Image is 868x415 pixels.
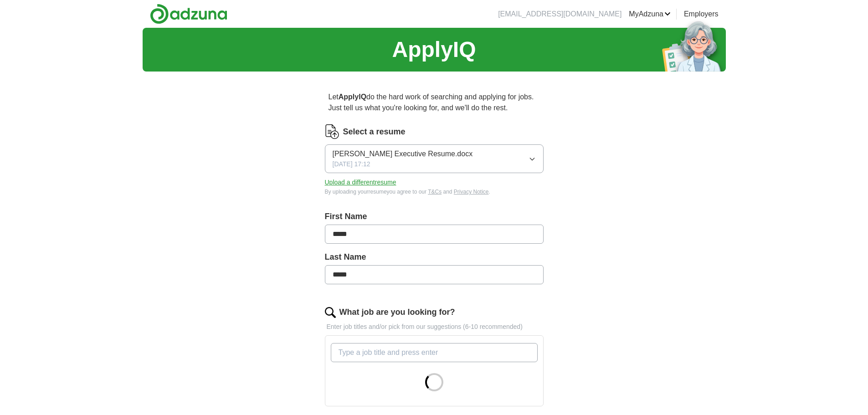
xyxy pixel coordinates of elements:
label: Last Name [325,251,544,263]
a: Privacy Notice [454,189,489,195]
p: Let do the hard work of searching and applying for jobs. Just tell us what you're looking for, an... [325,88,544,117]
img: Adzuna logo [150,4,227,24]
span: [PERSON_NAME] Executive Resume.docx [333,149,473,159]
strong: ApplyIQ [339,93,366,101]
label: What job are you looking for? [339,306,455,318]
a: Employers [684,9,719,20]
input: Type a job title and press enter [331,343,538,362]
button: [PERSON_NAME] Executive Resume.docx[DATE] 17:12 [325,144,544,173]
label: First Name [325,210,544,223]
button: Upload a differentresume [325,178,396,187]
p: Enter job titles and/or pick from our suggestions (6-10 recommended) [325,322,544,332]
label: Select a resume [343,126,406,138]
img: CV Icon [325,124,339,139]
div: By uploading your resume you agree to our and . [325,188,544,196]
li: [EMAIL_ADDRESS][DOMAIN_NAME] [498,9,621,20]
img: search.png [325,307,336,318]
span: [DATE] 17:12 [333,159,370,169]
a: MyAdzuna [629,9,671,20]
h1: ApplyIQ [392,33,476,66]
a: T&Cs [428,189,442,195]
